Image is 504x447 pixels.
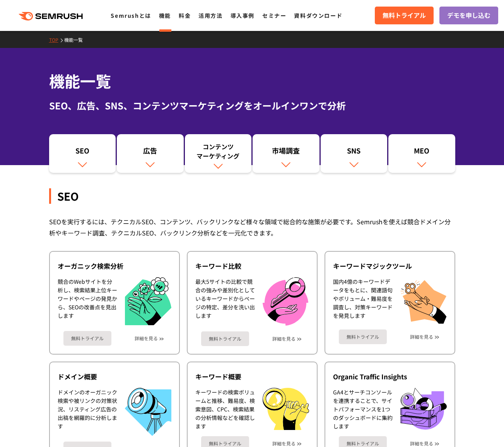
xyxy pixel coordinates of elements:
img: オーガニック検索分析 [125,277,171,326]
div: MEO [392,146,451,159]
div: 競合のWebサイトを分析し、検索結果上位キーワードやページの発見から、SEOの改善点を見出します [58,277,117,326]
div: GA4とサーチコンソールを連携することで、サイトパフォーマンスを1つのダッシュボードに集約します [333,388,393,430]
img: ドメイン概要 [125,388,171,436]
a: 資料ダウンロード [294,12,342,19]
div: ドメインのオーガニック検索や被リンクの対策状況、リスティング広告の出稿を網羅的に分析します [58,388,117,436]
a: 無料トライアル [339,329,387,344]
a: MEO [388,134,455,173]
div: キーワードマジックツール [333,261,447,271]
a: 料金 [179,12,191,19]
a: 詳細を見る [410,441,433,446]
a: デモを申し込む [439,7,498,24]
a: 広告 [117,134,184,173]
h1: 機能一覧 [49,70,455,92]
a: 詳細を見る [410,334,433,340]
a: Semrushとは [111,12,151,19]
div: 広告 [121,146,180,159]
img: Organic Traffic Insights [400,388,447,430]
img: キーワード概要 [263,388,309,430]
div: 国内4億のキーワードデータをもとに、関連語句やボリューム・難易度を調査し、対策キーワードを発見します [333,277,393,324]
a: 市場調査 [253,134,319,173]
div: 最大5サイトの比較で競合の強みや差別化としているキーワードからページの特定、差分を洗い出します [195,277,255,326]
a: 詳細を見る [272,441,296,446]
div: SEO [49,188,455,204]
a: セミナー [262,12,286,19]
a: 導入事例 [231,12,255,19]
a: 無料トライアル [63,331,111,346]
div: SNS [325,146,384,159]
div: キーワード概要 [195,372,309,381]
div: キーワードの検索ボリュームと推移、難易度、検索意図、CPC、検索結果の分析情報などを確認します [195,388,255,430]
a: SEO [49,134,116,173]
a: 機能一覧 [64,36,89,43]
div: キーワード比較 [195,261,309,271]
div: SEOを実行するには、テクニカルSEO、コンテンツ、バックリンクなど様々な領域で総合的な施策が必要です。Semrushを使えば競合ドメイン分析やキーワード調査、テクニカルSEO、バックリンク分析... [49,216,455,239]
div: 市場調査 [256,146,316,159]
a: コンテンツマーケティング [185,134,252,173]
span: デモを申し込む [447,10,490,20]
div: ドメイン概要 [58,372,171,381]
a: TOP [49,36,64,43]
div: SEO、広告、SNS、コンテンツマーケティングをオールインワンで分析 [49,99,455,113]
a: 無料トライアル [375,7,434,24]
a: 機能 [159,12,171,19]
a: 活用方法 [198,12,222,19]
div: Organic Traffic Insights [333,372,447,381]
a: 詳細を見る [135,336,158,341]
img: キーワードマジックツール [400,277,447,324]
div: コンテンツ マーケティング [189,142,248,160]
div: オーガニック検索分析 [58,261,171,271]
span: 無料トライアル [383,10,426,20]
a: 無料トライアル [201,331,249,346]
a: SNS [321,134,388,173]
a: 詳細を見る [272,336,296,341]
img: キーワード比較 [263,277,308,326]
div: SEO [53,146,112,159]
